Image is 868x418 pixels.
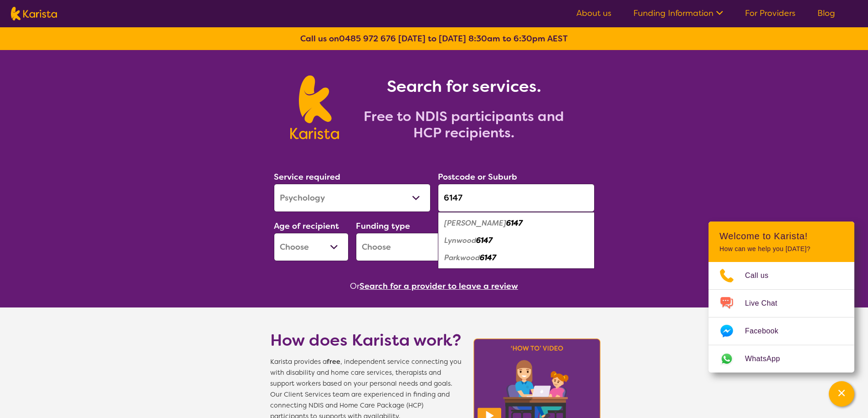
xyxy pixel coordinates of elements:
[11,7,57,20] img: Karista logo
[476,236,493,245] em: 6147
[444,218,506,228] em: [PERSON_NAME]
[438,171,517,182] label: Postcode or Suburb
[817,8,835,19] a: Blog
[745,352,791,366] span: WhatsApp
[442,232,590,249] div: Lynwood 6147
[339,33,396,44] a: 0485 972 676
[745,324,789,338] span: Facebook
[350,108,578,141] h2: Free to NDIS participants and HCP recipients.
[745,269,780,282] span: Call us
[745,297,788,310] span: Live Chat
[350,76,578,97] h1: Search for services.
[719,231,843,242] h2: Welcome to Karista!
[709,345,854,373] a: Web link opens in a new tab.
[327,358,340,366] b: free
[442,215,590,232] div: Langford 6147
[506,218,523,228] em: 6147
[709,262,854,373] ul: Choose channel
[290,76,339,139] img: Karista logo
[270,329,462,351] h1: How does Karista work?
[356,221,410,232] label: Funding type
[274,171,340,182] label: Service required
[274,221,339,232] label: Age of recipient
[576,8,611,19] a: About us
[829,381,854,407] button: Channel Menu
[444,236,476,245] em: Lynwood
[438,184,595,212] input: Type
[719,245,843,253] p: How can we help you [DATE]?
[444,253,480,262] em: Parkwood
[360,279,518,293] button: Search for a provider to leave a review
[633,8,723,19] a: Funding Information
[350,279,360,293] span: Or
[442,249,590,267] div: Parkwood 6147
[480,253,496,262] em: 6147
[300,33,568,44] b: Call us on [DATE] to [DATE] 8:30am to 6:30pm AEST
[745,8,796,19] a: For Providers
[709,222,854,373] div: Channel Menu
